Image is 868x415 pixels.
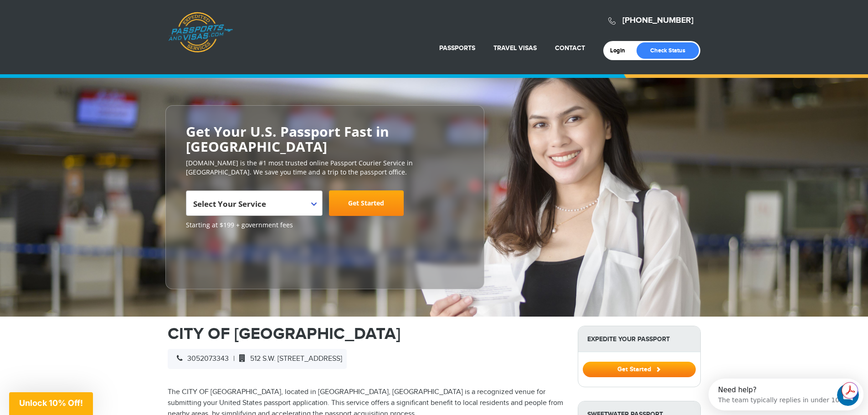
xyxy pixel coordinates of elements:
[709,379,863,410] iframe: Intercom live chat discovery launcher
[610,47,632,54] a: Login
[186,234,254,280] iframe: Customer reviews powered by Trustpilot
[583,362,696,377] button: Get Started
[168,12,233,53] a: Passports & [DOMAIN_NAME]
[9,392,93,415] div: Unlock 10% Off!
[578,326,700,352] strong: Expedite Your Passport
[622,15,693,26] a: [PHONE_NUMBER]
[193,194,313,220] span: Select Your Service
[493,44,537,52] a: Travel Visas
[193,199,266,209] span: Select Your Service
[186,124,464,154] h2: Get Your U.S. Passport Fast in [GEOGRAPHIC_DATA]
[329,190,404,216] a: Get Started
[168,349,347,369] div: |
[439,44,475,52] a: Passports
[583,365,696,373] a: Get Started
[168,326,564,342] h1: CITY OF [GEOGRAPHIC_DATA]
[555,44,585,52] a: Contact
[10,8,137,15] div: Need help?
[186,220,464,230] span: Starting at $199 + government fees
[10,15,137,25] div: The team typically replies in under 10m
[4,4,164,29] div: Open Intercom Messenger
[235,354,342,363] span: 512 S.W. [STREET_ADDRESS]
[19,398,83,408] span: Unlock 10% Off!
[172,354,229,363] span: 3052073343
[186,159,464,177] p: [DOMAIN_NAME] is the #1 most trusted online Passport Courier Service in [GEOGRAPHIC_DATA]. We sav...
[186,190,323,216] span: Select Your Service
[637,42,699,59] a: Check Status
[837,384,859,406] iframe: Intercom live chat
